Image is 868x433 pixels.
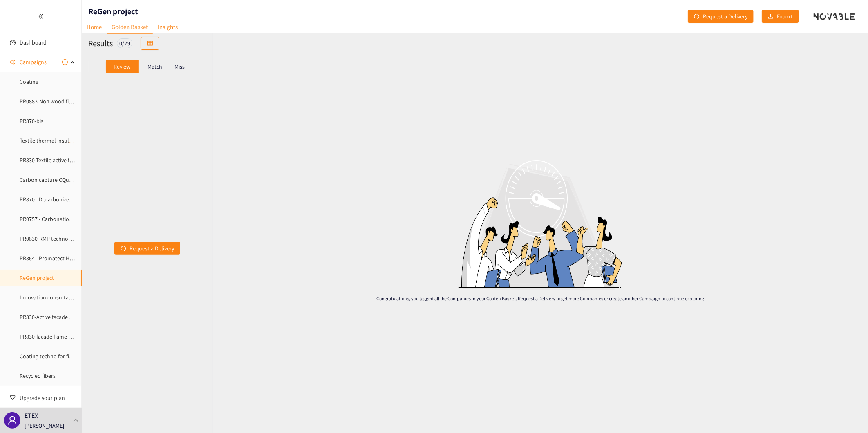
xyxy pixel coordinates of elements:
[20,387,68,404] span: Drafts
[114,63,130,70] p: Review
[62,59,68,65] span: plus-circle
[20,54,47,70] span: Campaigns
[88,38,113,49] h2: Results
[762,10,799,23] button: downloadExport
[20,215,101,223] a: PR0757 - Carbonation of FC waste
[20,117,43,125] a: PR870-bis
[20,156,102,164] a: PR830-Textile active facade system
[827,394,868,433] div: Widget de chat
[20,235,78,242] a: PR0830-RMP technology
[20,372,56,379] a: Recycled fibers
[20,254,86,262] a: PR864 - Promatect H Type X
[141,37,159,50] button: table
[25,421,64,430] p: [PERSON_NAME]
[694,13,700,20] span: redo
[827,394,868,433] iframe: Chat Widget
[153,20,183,33] a: Insights
[147,40,153,47] span: table
[688,10,754,23] button: redoRequest a Delivery
[20,196,91,203] a: PR870 - Decarbonized System
[88,6,138,17] h1: ReGen project
[20,137,103,144] a: Textile thermal insulation material
[20,176,78,183] a: Carbon capture CQuerry
[349,295,732,302] p: Congratulations, you tagged all the Companies in your Golden Basket. Request a Delivery to get mo...
[7,415,17,425] span: user
[703,12,747,21] span: Request a Delivery
[121,246,126,252] span: redo
[20,274,54,281] a: ReGen project
[25,411,38,421] p: ETEX
[20,390,75,406] span: Upgrade your plan
[777,12,793,21] span: Export
[82,20,107,33] a: Home
[20,353,97,360] a: Coating techno for fibre cement
[38,13,44,19] span: double-left
[20,333,90,340] a: PR830-facade flame deflector
[117,38,132,48] div: 0 / 29
[10,395,16,401] span: trophy
[20,78,38,85] a: Coating
[20,313,89,321] a: PR830-Active facade systems
[20,294,76,301] a: Innovation consultants
[174,63,185,70] p: Miss
[768,13,774,20] span: download
[114,242,180,255] button: redoRequest a Delivery
[20,39,47,46] a: Dashboard
[107,20,153,34] a: Golden Basket
[130,244,174,253] span: Request a Delivery
[20,98,79,105] a: PR0883-Non wood fibers
[148,63,162,70] p: Match
[10,59,16,65] span: sound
